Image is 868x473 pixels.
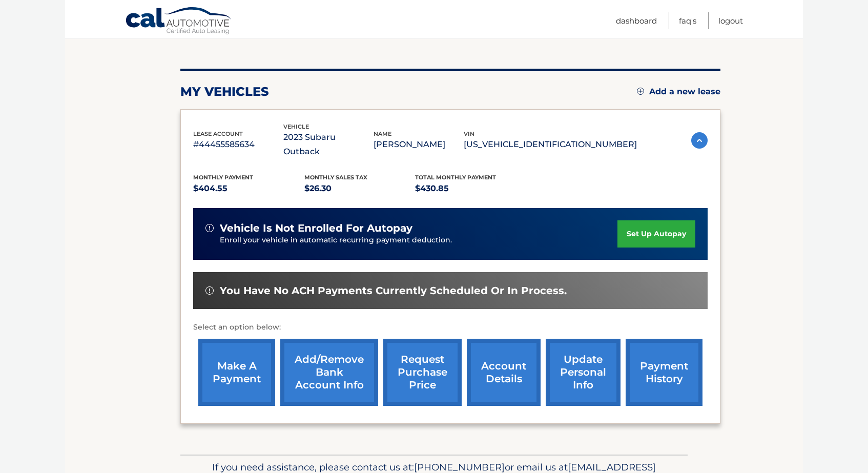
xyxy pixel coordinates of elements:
[180,84,269,99] h2: my vehicles
[617,220,695,248] a: set up autopay
[304,174,367,181] span: Monthly sales Tax
[415,181,526,196] p: $430.85
[464,137,637,152] p: [US_VEHICLE_IDENTIFICATION_NUMBER]
[374,130,391,137] span: name
[626,339,702,406] a: payment history
[193,137,283,152] p: #44455585634
[304,181,416,196] p: $26.30
[467,339,541,406] a: account details
[280,339,378,406] a: Add/Remove bank account info
[220,235,617,246] p: Enroll your vehicle in automatic recurring payment deduction.
[546,339,621,406] a: update personal info
[464,130,474,137] span: vin
[383,339,462,406] a: request purchase price
[415,174,496,181] span: Total Monthly Payment
[718,12,743,29] a: Logout
[414,461,505,473] span: [PHONE_NUMBER]
[205,224,214,232] img: alert-white.svg
[220,222,412,235] span: vehicle is not enrolled for autopay
[616,12,657,29] a: Dashboard
[193,321,708,334] p: Select an option below:
[679,12,696,29] a: FAQ's
[691,132,708,149] img: accordion-active.svg
[193,130,243,137] span: lease account
[637,88,644,95] img: add.svg
[193,181,304,196] p: $404.55
[220,284,567,297] span: You have no ACH payments currently scheduled or in process.
[283,130,374,159] p: 2023 Subaru Outback
[125,7,233,36] a: Cal Automotive
[198,339,275,406] a: make a payment
[637,87,720,97] a: Add a new lease
[205,286,214,295] img: alert-white.svg
[283,123,309,130] span: vehicle
[374,137,464,152] p: [PERSON_NAME]
[193,174,253,181] span: Monthly Payment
